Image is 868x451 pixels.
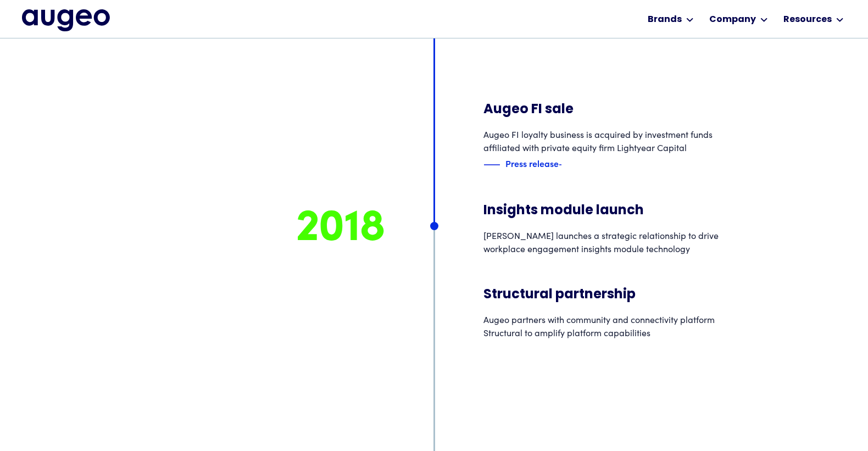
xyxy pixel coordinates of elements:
[559,158,575,171] img: Blue text arrow
[483,229,742,255] div: [PERSON_NAME] launches a strategic relationship to drive workplace engagement insights module tec...
[483,203,742,219] h3: Insights module launch
[505,157,559,170] div: Press release
[22,9,110,31] a: home
[483,159,561,171] a: Blue decorative linePress releaseBlue text arrow
[709,13,756,26] div: Company
[483,313,742,339] div: Augeo partners with community and connectivity platform Structural to amplify platform capabilities
[483,287,742,303] h3: Structural partnership
[483,127,742,154] div: Augeo FI loyalty business is acquired by investment funds affiliated with private equity firm Lig...
[483,102,742,118] h3: Augeo FI sale
[648,13,682,26] div: Brands
[483,158,500,171] img: Blue decorative line
[22,9,110,31] img: Augeo's full logo in midnight blue.
[783,13,832,26] div: Resources
[126,204,385,253] div: 2018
